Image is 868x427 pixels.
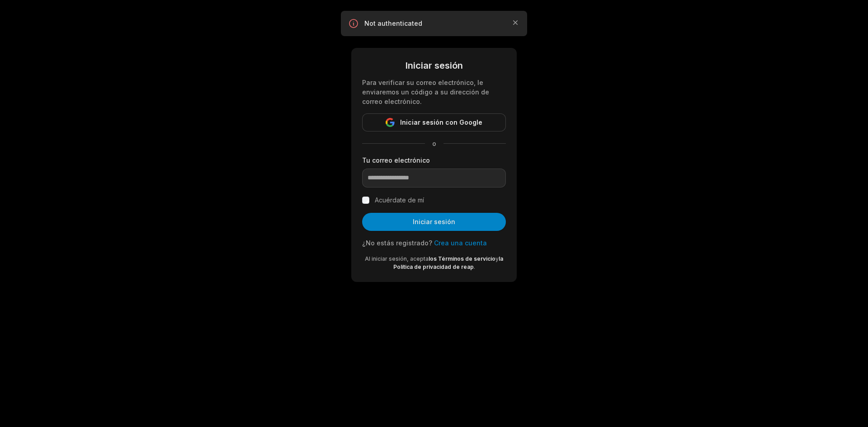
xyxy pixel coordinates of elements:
[362,156,430,164] font: Tu correo electrónico
[365,255,429,262] font: Al iniciar sesión, acepta
[364,19,504,28] p: Not authenticated
[362,239,432,247] font: ¿No estás registrado?
[495,255,499,262] font: y
[406,60,463,71] font: Iniciar sesión
[362,113,506,131] button: Iniciar sesión con Google
[474,263,475,270] font: .
[429,255,495,262] a: los Términos de servicio
[432,140,436,147] font: o
[362,213,506,231] button: Iniciar sesión
[413,218,455,225] font: Iniciar sesión
[375,196,424,204] font: Acuérdate de mí
[362,79,489,105] font: Para verificar su correo electrónico, le enviaremos un código a su dirección de correo electrónico.
[400,118,482,126] font: Iniciar sesión con Google
[434,239,487,247] a: Crea una cuenta
[393,255,504,270] a: la Política de privacidad de reap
